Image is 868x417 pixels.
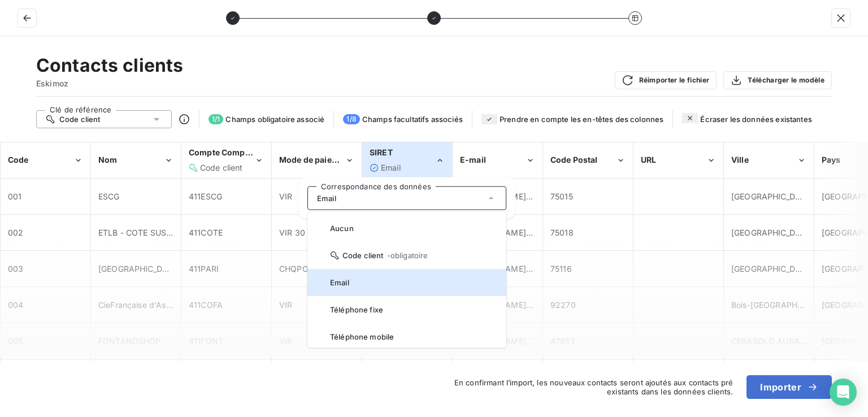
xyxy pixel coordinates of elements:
[500,115,663,124] span: Prendre en compte les en-têtes des colonnes
[822,155,841,164] span: Pays
[36,54,183,77] h2: Contacts clients
[317,194,336,203] span: Email
[8,192,21,201] span: 001
[381,163,401,172] span: Email
[330,278,497,287] span: Email
[8,336,23,346] span: 005
[189,336,223,346] span: 411FONT
[550,300,576,310] span: 92270
[550,228,574,237] span: 75018
[453,142,543,179] th: E-mail
[98,336,161,346] span: FONTANOSHOP
[98,228,175,237] span: ETLB - COTE SUSHI
[8,300,23,310] span: 004
[543,142,633,179] th: Code Postal
[550,336,575,346] span: 47853
[422,378,733,396] span: En confirmant l’import, les nouveaux contacts seront ajoutés aux contacts pré existants dans les ...
[189,192,222,201] span: 411ESCG
[272,142,362,179] th: Mode de paiement
[279,300,292,310] span: VIR
[330,251,497,260] span: Code client
[550,155,598,164] span: Code Postal
[723,71,832,89] button: Télécharger le modèle
[370,147,393,157] span: SIRET
[387,251,428,260] span: - obligatoire
[181,142,272,179] th: Compte Comptable
[279,155,351,164] span: Mode de paiement
[225,115,324,124] span: Champs obligatoire associé
[330,332,497,341] span: Téléphone mobile
[550,264,572,273] span: 75116
[279,336,292,346] span: VIR
[731,300,832,310] span: Bois-[GEOGRAPHIC_DATA]
[189,264,219,273] span: 411PARI
[460,155,486,164] span: E-mail
[200,163,243,172] span: Code client
[8,264,23,273] span: 003
[343,114,359,124] span: 1 / 8
[209,114,223,124] span: 1 / 1
[36,78,183,89] span: Eskimoz
[700,115,812,124] span: Écraser les données existantes
[279,192,292,201] span: VIR
[59,115,101,124] span: Code client
[330,224,497,233] span: Aucun
[633,142,724,179] th: URL
[747,375,832,399] button: Importer
[731,155,749,164] span: Ville
[641,155,656,164] span: URL
[98,300,301,310] span: CieFrançaise d'Assurance pourle Commerce Extérieur
[1,142,91,179] th: Code
[731,192,814,201] span: [GEOGRAPHIC_DATA]
[279,264,319,273] span: CHQPOST
[830,379,857,406] div: Open Intercom Messenger
[362,142,453,179] th: SIRET
[615,71,717,89] button: Réimporter le fichier
[8,155,29,164] span: Code
[731,264,814,273] span: [GEOGRAPHIC_DATA]
[362,115,463,124] span: Champs facultatifs associés
[98,155,117,164] span: Nom
[731,228,814,237] span: [GEOGRAPHIC_DATA]
[279,228,305,237] span: VIR 30
[91,142,181,179] th: Nom
[330,305,497,314] span: Téléphone fixe
[724,142,814,179] th: Ville
[98,192,120,201] span: ESCG
[8,228,23,237] span: 002
[98,264,215,273] span: [GEOGRAPHIC_DATA] SEARCH
[189,228,223,237] span: 411COTE
[189,300,223,310] span: 411COFA
[189,147,264,157] span: Compte Comptable
[550,192,573,201] span: 75015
